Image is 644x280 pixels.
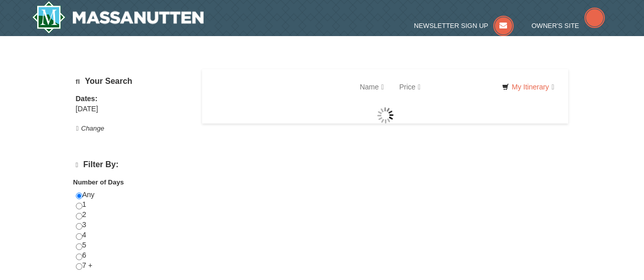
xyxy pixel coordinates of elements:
[531,22,579,29] span: Owner's Site
[414,22,488,29] span: Newsletter Sign Up
[73,178,124,186] strong: Number of Days
[352,77,391,97] a: Name
[377,107,394,123] img: wait gif
[414,22,514,29] a: Newsletter Sign Up
[76,77,189,86] h5: Your Search
[531,22,605,29] a: Owner's Site
[32,1,204,34] a: Massanutten Resort
[495,79,561,95] a: My Itinerary
[76,95,98,103] strong: Dates:
[76,104,189,114] div: [DATE]
[32,1,204,34] img: Massanutten Resort Logo
[391,77,428,97] a: Price
[76,123,105,134] button: Change
[76,160,189,170] h4: Filter By:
